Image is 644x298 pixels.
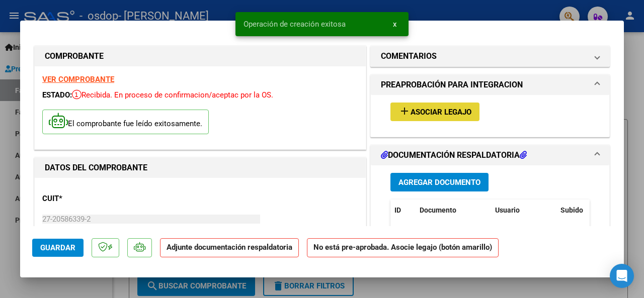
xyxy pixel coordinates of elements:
span: Recibida. En proceso de confirmacion/aceptac por la OS. [72,90,273,100]
strong: No está pre-aprobada. Asocie legajo (botón amarillo) [307,238,499,258]
strong: DATOS DEL COMPROBANTE [45,163,147,172]
mat-expansion-panel-header: COMENTARIOS [371,46,609,66]
p: CUIT [42,193,137,205]
button: Guardar [32,239,84,257]
h1: DOCUMENTACIÓN RESPALDATORIA [381,149,527,161]
span: Guardar [40,243,75,252]
mat-expansion-panel-header: PREAPROBACIÓN PARA INTEGRACION [371,75,609,95]
datatable-header-cell: Documento [416,200,491,221]
datatable-header-cell: ID [390,200,416,221]
strong: COMPROBANTE [45,51,104,61]
div: Open Intercom Messenger [610,264,634,288]
span: Subido [560,206,583,214]
a: VER COMPROBANTE [42,75,114,84]
span: Documento [420,206,456,214]
mat-icon: add [398,105,411,117]
div: PREAPROBACIÓN PARA INTEGRACION [371,95,609,137]
span: Asociar Legajo [411,108,471,117]
span: ESTADO: [42,90,72,100]
button: x [385,15,405,33]
span: x [393,20,396,29]
h1: PREAPROBACIÓN PARA INTEGRACION [381,79,523,91]
span: ID [394,206,401,214]
p: El comprobante fue leído exitosamente. [42,110,209,134]
datatable-header-cell: Usuario [491,200,556,221]
span: Usuario [495,206,520,214]
mat-expansion-panel-header: DOCUMENTACIÓN RESPALDATORIA [371,145,609,165]
span: Agregar Documento [398,178,480,187]
span: Operación de creación exitosa [244,19,346,29]
button: Agregar Documento [390,173,489,191]
button: Asociar Legajo [390,103,479,121]
datatable-header-cell: Subido [556,200,607,221]
strong: Adjunte documentación respaldatoria [167,243,292,252]
h1: COMENTARIOS [381,50,437,62]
